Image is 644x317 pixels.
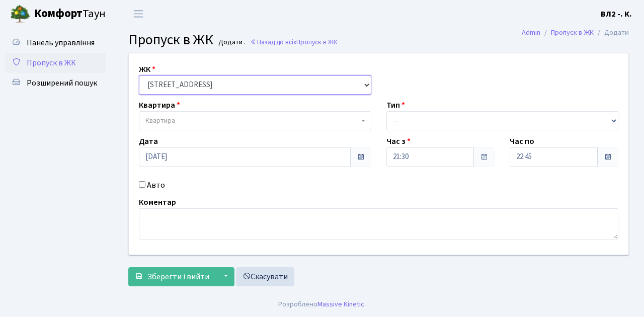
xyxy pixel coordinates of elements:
button: Зберегти і вийти [128,267,216,286]
a: Розширений пошук [5,73,106,93]
img: logo.png [10,4,30,24]
label: ЖК [139,63,155,75]
a: Пропуск в ЖК [5,53,106,73]
label: Коментар [139,196,176,208]
span: Пропуск в ЖК [296,37,338,47]
label: Авто [147,179,165,191]
span: Розширений пошук [27,77,97,89]
span: Таун [34,6,106,23]
span: Панель управління [27,37,95,48]
li: Додати [594,27,629,38]
label: Дата [139,135,158,147]
span: Пропуск в ЖК [27,57,76,68]
a: ВЛ2 -. К. [601,8,632,20]
a: Скасувати [236,267,294,286]
label: Час по [510,135,534,147]
b: ВЛ2 -. К. [601,9,632,20]
span: Зберегти і вийти [147,271,209,282]
div: Розроблено . [278,299,366,310]
a: Назад до всіхПропуск в ЖК [250,37,338,47]
b: Комфорт [34,6,83,22]
span: Квартира [145,116,175,126]
label: Час з [386,135,411,147]
label: Тип [386,99,405,111]
nav: breadcrumb [507,22,644,43]
label: Квартира [139,99,180,111]
button: Переключити навігацію [126,6,151,22]
a: Massive Kinetic [317,299,364,309]
a: Admin [522,27,540,38]
a: Пропуск в ЖК [551,27,594,38]
span: Пропуск в ЖК [128,30,213,50]
small: Додати . [216,38,246,47]
a: Панель управління [5,33,106,53]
